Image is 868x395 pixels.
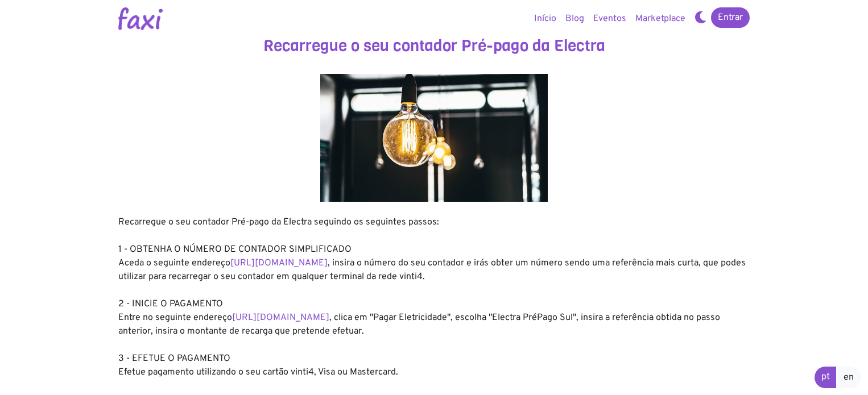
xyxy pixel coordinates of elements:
[631,7,690,30] a: Marketplace
[589,7,631,30] a: Eventos
[118,7,163,30] img: Logotipo Faxi Online
[711,7,750,28] a: Entrar
[530,7,561,30] a: Início
[232,312,329,323] a: [URL][DOMAIN_NAME]
[230,257,328,269] a: [URL][DOMAIN_NAME]
[836,367,861,388] a: en
[118,36,750,56] h3: Recarregue o seu contador Pré-pago da Electra
[815,367,837,388] a: pt
[561,7,589,30] a: Blog
[320,74,548,202] img: energy.jpg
